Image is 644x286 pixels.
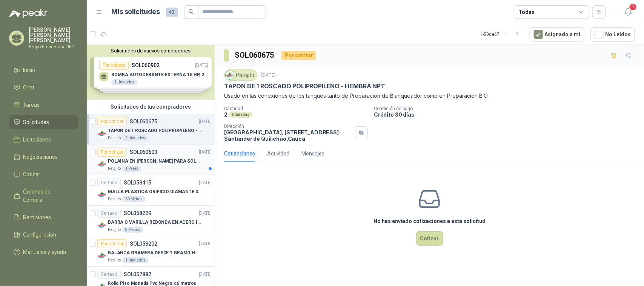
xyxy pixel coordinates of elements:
[130,119,157,124] p: SOL060675
[629,3,637,11] span: 1
[9,185,78,207] a: Órdenes de Compra
[281,51,316,60] div: Por cotizar
[199,240,212,248] p: [DATE]
[87,114,215,145] a: Por cotizarSOL060675[DATE] Company LogoTAPON DE 1 ROSCADO POLIPROPILENO - HEMBRA NPTPatojito2 Uni...
[97,221,106,230] img: Company Logo
[199,210,212,217] p: [DATE]
[97,117,127,126] div: Por cotizar
[108,135,121,141] p: Patojito
[226,71,234,79] img: Company Logo
[261,72,276,79] p: [DATE]
[189,9,194,14] span: search
[224,106,368,111] p: Cantidad
[267,149,289,158] div: Actividad
[108,158,202,165] p: POLAINA EN [PERSON_NAME] PARA SOLDADOR / ADJUNTAR FICHA TECNICA
[108,166,121,172] p: Patojito
[130,149,157,155] p: SOL060603
[108,219,202,226] p: BARRA O VARILLA REDONDA EN ACERO INOXIDABLE DE 2" O 50 MM
[23,170,41,178] span: Cotizar
[224,82,385,90] p: TAPON DE 1 ROSCADO POLIPROPILENO - HEMBRA NPT
[23,153,58,161] span: Negociaciones
[590,27,635,42] button: No Leídos
[235,49,275,61] h3: SOL060675
[29,45,78,49] p: Grupo Empresarial IFC
[23,66,35,74] span: Inicio
[224,129,352,142] p: [GEOGRAPHIC_DATA], [STREET_ADDRESS] Santander de Quilichao , Cauca
[23,248,66,256] span: Manuales y ayuda
[108,127,202,134] p: TAPON DE 1 ROSCADO POLIPROPILENO - HEMBRA NPT
[9,63,78,77] a: Inicio
[124,211,151,216] p: SOL058229
[9,245,78,259] a: Manuales y ayuda
[112,6,160,17] h1: Mis solicitudes
[122,166,141,172] div: 1 Pares
[9,9,48,18] img: Logo peakr
[122,257,148,263] div: 1 Unidades
[97,148,127,157] div: Por cotizar
[108,257,121,263] p: Patojito
[199,118,212,125] p: [DATE]
[9,98,78,112] a: Tareas
[229,112,252,118] div: Unidades
[9,210,78,224] a: Remisiones
[130,241,157,246] p: SOL058202
[224,69,258,81] div: Patojito
[374,106,641,111] p: Condición de pago
[9,167,78,181] a: Cotizar
[90,48,212,54] button: Solicitudes de nuevos compradores
[97,270,121,279] div: Cerrado
[480,28,524,40] div: 1 - 50 de 67
[199,149,212,156] p: [DATE]
[87,236,215,267] a: Por cotizarSOL058202[DATE] Company LogoBALANZA GRAMERA DESDE 1 GRAMO HASTA 5 GRAMOSPatojito1 Unid...
[224,124,352,129] p: Dirección
[97,251,106,260] img: Company Logo
[97,129,106,138] img: Company Logo
[23,188,71,204] span: Órdenes de Compra
[23,118,49,126] span: Solicitudes
[199,271,212,278] p: [DATE]
[23,135,51,144] span: Licitaciones
[87,175,215,206] a: CerradoSOL058415[DATE] Company LogoMALLA PLASTICA ORIFICIO DIAMANTE 3MMPatojito60 Metros
[108,227,121,233] p: Patojito
[108,249,202,257] p: BALANZA GRAMERA DESDE 1 GRAMO HASTA 5 GRAMOS
[122,196,146,202] div: 60 Metros
[23,213,51,221] span: Remisiones
[166,8,178,17] span: 43
[199,179,212,186] p: [DATE]
[23,231,57,239] span: Configuración
[29,27,78,43] p: [PERSON_NAME] [PERSON_NAME] [PERSON_NAME]
[9,150,78,164] a: Negociaciones
[87,45,215,100] div: Solicitudes de nuevos compradoresPor cotizarSOL060902[DATE] BOMBA AUTOCEBANTE EXTERNA 15 HP, 220/...
[301,149,324,158] div: Mensajes
[416,231,443,246] button: Cotizar
[122,135,148,141] div: 2 Unidades
[87,206,215,236] a: CerradoSOL058229[DATE] Company LogoBARRA O VARILLA REDONDA EN ACERO INOXIDABLE DE 2" O 50 MMPatoj...
[224,111,227,118] p: 2
[374,111,641,118] p: Crédito 30 días
[23,83,35,92] span: Chat
[124,180,151,185] p: SOL058415
[87,145,215,175] a: Por cotizarSOL060603[DATE] Company LogoPOLAINA EN [PERSON_NAME] PARA SOLDADOR / ADJUNTAR FICHA TE...
[97,239,127,248] div: Por cotizar
[373,217,486,225] h3: No has enviado cotizaciones a esta solicitud
[108,196,121,202] p: Patojito
[97,178,121,187] div: Cerrado
[9,80,78,95] a: Chat
[23,101,40,109] span: Tareas
[519,8,535,16] div: Todas
[9,115,78,129] a: Solicitudes
[224,92,635,100] p: Usado en las conexiones de los tanques tanto de Preparación de Blanqueador como en Preparación BIO.
[108,188,202,195] p: MALLA PLASTICA ORIFICIO DIAMANTE 3MM
[87,100,215,114] div: Solicitudes de tus compradores
[621,5,635,19] button: 1
[97,190,106,199] img: Company Logo
[97,209,121,218] div: Cerrado
[530,27,584,42] button: Asignado a mi
[97,160,106,169] img: Company Logo
[9,132,78,147] a: Licitaciones
[122,227,143,233] div: 8 Metros
[124,272,151,277] p: SOL057882
[9,228,78,242] a: Configuración
[224,149,255,158] div: Cotizaciones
